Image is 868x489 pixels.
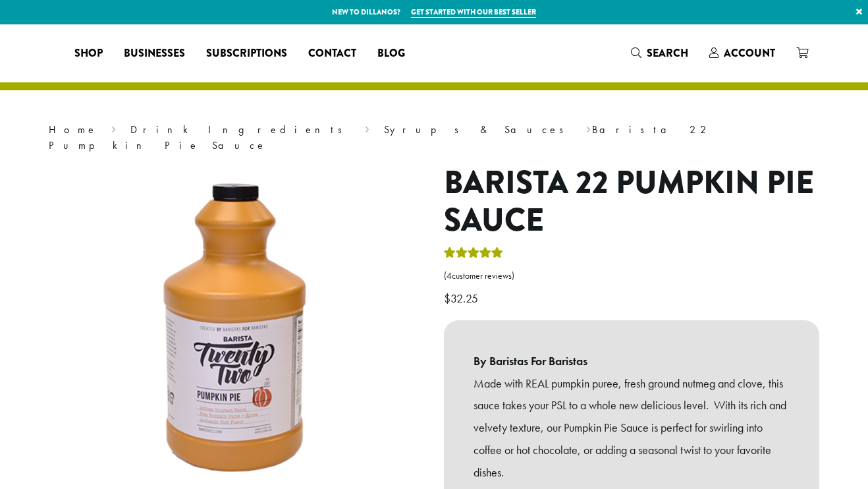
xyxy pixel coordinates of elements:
span: $ [444,291,450,306]
bdi: 32.25 [444,291,481,306]
a: Search [620,42,699,64]
span: Blog [377,45,405,62]
a: Get started with our best seller [411,7,536,18]
span: Shop [74,45,103,62]
a: Syrups & Sauces [384,123,572,136]
p: Made with REAL pumpkin puree, fresh ground nutmeg and clove, this sauce takes your PSL to a whole... [474,372,790,484]
span: Subscriptions [206,45,287,62]
a: (4customer reviews) [444,270,819,283]
div: Rated 5.00 out of 5 [444,245,503,265]
span: Account [724,45,775,61]
a: Home [49,123,97,136]
span: 4 [447,270,452,281]
b: By Baristas For Baristas [474,350,790,372]
a: Shop [64,43,113,64]
span: Contact [308,45,356,62]
nav: Breadcrumb [49,122,819,154]
span: › [586,117,591,138]
span: › [365,117,369,138]
span: Search [647,45,688,61]
span: › [111,117,116,138]
a: Drink Ingredients [130,123,351,136]
h1: Barista 22 Pumpkin Pie Sauce [444,164,819,240]
span: Businesses [124,45,185,62]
